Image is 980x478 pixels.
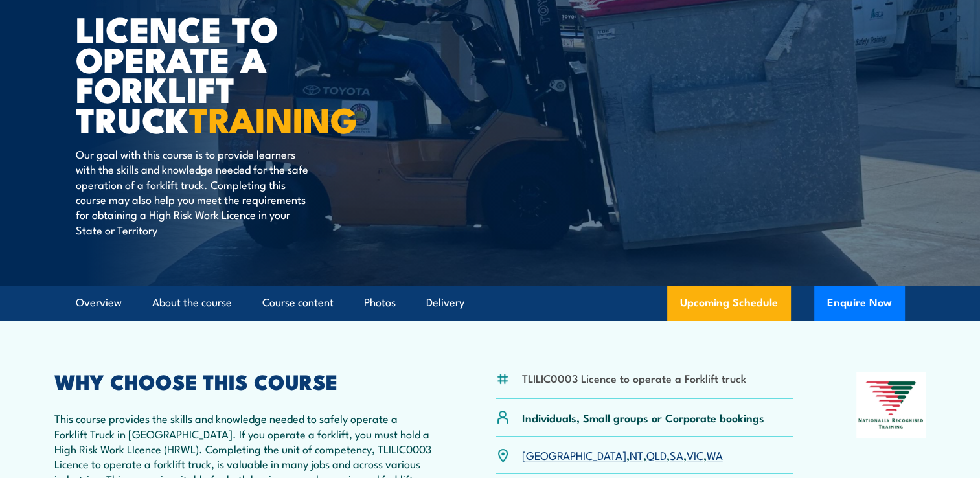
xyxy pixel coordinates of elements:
[426,286,464,320] a: Delivery
[687,447,703,462] a: VIC
[814,286,905,321] button: Enquire Now
[667,286,791,321] a: Upcoming Schedule
[152,286,232,320] a: About the course
[364,286,396,320] a: Photos
[189,91,358,145] strong: TRAINING
[522,410,764,425] p: Individuals, Small groups or Corporate bookings
[262,286,334,320] a: Course content
[630,447,643,462] a: NT
[670,447,683,462] a: SA
[76,146,312,237] p: Our goal with this course is to provide learners with the skills and knowledge needed for the saf...
[522,448,723,462] p: , , , , ,
[522,370,746,385] li: TLILIC0003 Licence to operate a Forklift truck
[522,447,626,462] a: [GEOGRAPHIC_DATA]
[76,286,122,320] a: Overview
[856,372,926,438] img: Nationally Recognised Training logo.
[707,447,723,462] a: WA
[646,447,667,462] a: QLD
[76,13,396,134] h1: Licence to operate a forklift truck
[54,372,433,390] h2: WHY CHOOSE THIS COURSE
